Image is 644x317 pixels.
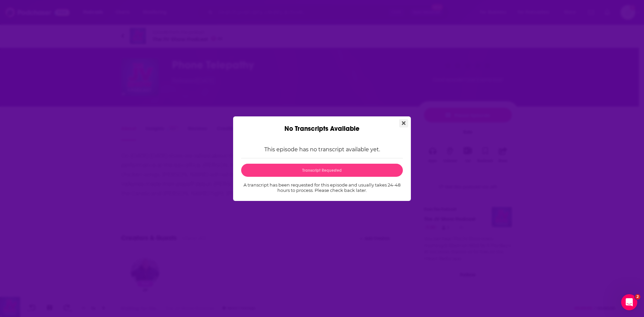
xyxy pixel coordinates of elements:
span: 2 [635,294,640,300]
p: This episode has no transcript available yet. [241,146,403,153]
p: A transcript has been requested for this episode and usually takes 24-48 hours to process. Please... [241,182,403,193]
iframe: Intercom live chat [621,294,637,310]
div: No Transcripts Available [233,116,411,133]
button: Transcript Requested [241,164,403,177]
button: Close [399,119,408,127]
